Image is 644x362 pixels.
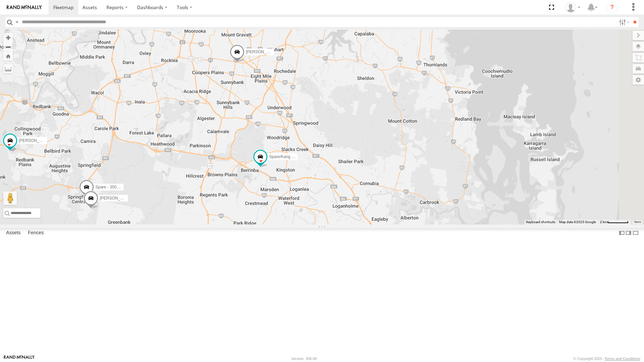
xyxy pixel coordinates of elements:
[3,52,13,61] button: Zoom Home
[3,33,13,42] button: Zoom in
[3,42,13,52] button: Zoom out
[598,220,631,224] button: Map Scale: 2 km per 59 pixels
[3,64,13,73] label: Measure
[563,2,583,12] div: Marco DiBenedetto
[291,357,317,361] div: Version: 306.00
[607,2,617,13] i: ?
[14,17,20,27] label: Search Query
[634,221,641,223] a: Terms (opens in new tab)
[573,357,640,361] div: © Copyright 2025 -
[616,17,631,27] label: Search Filter Options
[100,196,165,201] span: [PERSON_NAME] B - Corolla Hatch
[269,155,310,159] span: Spare/Kang - 269 EH7
[600,220,607,224] span: 2 km
[526,220,555,224] button: Keyboard shortcuts
[632,228,639,238] label: Hide Summary Table
[3,228,24,238] label: Assets
[95,185,124,190] span: Spare - 350FB3
[25,228,47,238] label: Fences
[3,191,17,205] button: Drag Pegman onto the map to open Street View
[19,139,69,143] span: [PERSON_NAME] - 842JY2
[246,50,305,54] span: [PERSON_NAME] 019IP4 - Hilux
[625,228,632,238] label: Dock Summary Table to the Right
[633,75,644,85] label: Map Settings
[4,355,35,362] a: Visit our Website
[559,220,596,224] span: Map data ©2025 Google
[618,228,625,238] label: Dock Summary Table to the Left
[7,5,42,10] img: rand-logo.svg
[605,357,640,361] a: Terms and Conditions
